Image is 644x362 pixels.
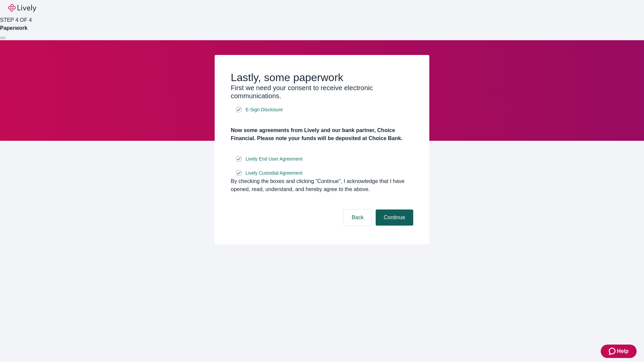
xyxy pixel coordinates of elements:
a: e-sign disclosure document [244,169,304,177]
button: Zendesk support iconHelp [601,345,637,358]
span: Lively End User Agreement [246,156,303,163]
span: Lively Custodial Agreement [246,170,303,177]
span: Help [617,347,629,355]
img: Lively [8,4,36,12]
button: Back [343,209,372,226]
svg: Zendesk support icon [609,347,617,355]
h4: Now some agreements from Lively and our bank partner, Choice Financial. Please note your funds wi... [231,126,413,142]
button: Continue [376,209,413,226]
span: E-Sign Disclosure [246,106,283,113]
h2: Lastly, some paperwork [231,71,413,84]
h3: First we need your consent to receive electronic communications. [231,84,413,100]
a: e-sign disclosure document [244,155,304,163]
div: By checking the boxes and clicking “Continue", I acknowledge that I have opened, read, understand... [231,177,413,193]
a: e-sign disclosure document [244,106,284,114]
